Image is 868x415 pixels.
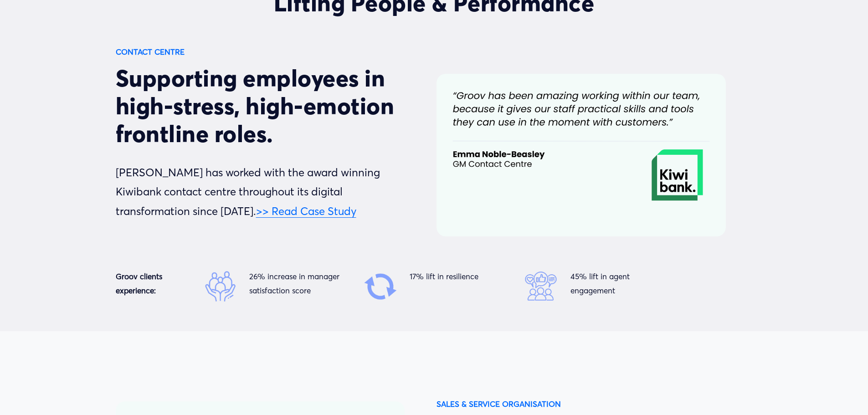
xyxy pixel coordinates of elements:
[116,47,185,56] strong: CONTACT CENTRE
[256,205,356,218] a: >> Read Case Study
[116,163,405,222] p: [PERSON_NAME] has worked with the award winning Kiwibank contact centre throughout its digital tr...
[116,64,405,148] h2: Supporting employees in high-stress, high-emotion frontline roles.
[116,272,164,295] strong: Groov clients experience:
[437,399,561,409] strong: SALES & SERVICE ORGANISATION
[570,270,673,297] p: 45% lift in agent engagement
[249,270,351,297] p: 26% increase in manager satisfaction score
[410,270,512,284] p: 17% lift in resilience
